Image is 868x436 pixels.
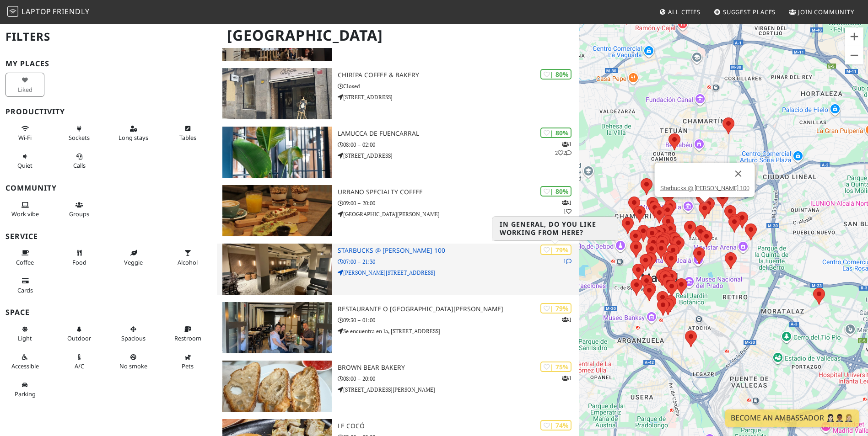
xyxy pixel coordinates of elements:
h3: Le Cocó [338,422,579,430]
button: Sockets [60,121,99,145]
img: Starbucks @ C. de Serrano 100 [222,244,332,295]
span: Power sockets [69,133,90,142]
button: Work vibe [5,197,44,222]
p: 1 1 [562,198,571,216]
button: Coffee [5,245,44,270]
span: Outdoor area [67,334,91,342]
h3: Chiripa Coffee & Bakery [338,71,579,79]
button: Wi-Fi [5,121,44,145]
h1: [GEOGRAPHIC_DATA] [220,23,577,48]
span: Smoke free [119,362,147,370]
span: Video/audio calls [73,161,86,170]
h3: Service [5,232,211,241]
h3: Community [5,184,211,192]
span: Alcohol [178,258,198,266]
h3: Brown Bear Bakery [338,364,579,372]
img: Urbano Specialty Coffee [222,185,332,236]
p: 1 [563,257,571,266]
button: No smoke [114,350,153,374]
button: Groups [60,197,99,222]
img: Restaurante O Cacho do José [222,302,332,353]
p: 1 [562,315,571,324]
button: Food [60,245,99,270]
button: Outdoor [60,322,99,346]
p: [STREET_ADDRESS] [338,151,579,160]
h2: Filters [5,23,211,51]
button: Light [5,322,44,346]
span: Suggest Places [723,8,776,16]
p: Closed [338,82,579,90]
button: Accessible [5,350,44,374]
img: LaptopFriendly [7,6,18,17]
span: Accessible [11,362,39,370]
button: Quiet [5,149,44,173]
h3: My Places [5,59,211,68]
p: 1 [562,374,571,383]
h3: Productivity [5,107,211,116]
a: Chiripa Coffee & Bakery | 80% Chiripa Coffee & Bakery Closed [STREET_ADDRESS] [217,68,578,119]
a: Join Community [785,4,858,20]
h3: In general, do you like working from here? [492,217,618,240]
div: | 75% [540,362,571,372]
span: Quiet [17,161,32,170]
p: 09:30 – 01:00 [338,316,579,324]
div: | 74% [540,420,571,431]
span: Natural light [18,334,32,342]
p: [STREET_ADDRESS][PERSON_NAME] [338,385,579,394]
span: Restroom [174,334,201,342]
h3: Lamucca de Fuencarral [338,130,579,138]
button: A/C [60,350,99,374]
a: Suggest Places [710,4,780,20]
button: Alcohol [168,245,207,270]
img: Lamucca de Fuencarral [222,127,332,178]
button: Parking [5,378,44,402]
div: | 79% [540,303,571,314]
a: Starbucks @ [PERSON_NAME] 100 [660,185,749,191]
div: | 79% [540,245,571,255]
p: 1 2 2 [555,140,571,157]
p: 09:00 – 20:00 [338,199,579,207]
button: Spacious [114,322,153,346]
button: Long stays [114,121,153,145]
p: [STREET_ADDRESS] [338,93,579,101]
span: Coffee [16,258,34,266]
button: Veggie [114,245,153,270]
span: People working [11,210,39,218]
button: Pets [168,350,207,374]
span: Air conditioned [75,362,84,370]
button: Calls [60,149,99,173]
a: Become an Ambassador 🤵🏻‍♀️🤵🏾‍♂️🤵🏼‍♀️ [725,409,859,427]
span: Join Community [798,8,854,16]
div: | 80% [540,128,571,138]
span: Food [72,258,86,266]
img: Chiripa Coffee & Bakery [222,68,332,119]
span: Friendly [53,6,89,16]
div: | 80% [540,186,571,197]
p: [GEOGRAPHIC_DATA][PERSON_NAME] [338,210,579,218]
span: Credit cards [17,286,33,294]
h3: Restaurante O [GEOGRAPHIC_DATA][PERSON_NAME] [338,305,579,313]
button: Zoom out [845,46,863,64]
div: | 80% [540,69,571,80]
a: Lamucca de Fuencarral | 80% 122 Lamucca de Fuencarral 08:00 – 02:00 [STREET_ADDRESS] [217,127,578,178]
img: Brown Bear Bakery [222,361,332,412]
button: Zoom in [845,27,863,46]
span: Veggie [124,258,143,266]
p: 07:00 – 21:30 [338,257,579,266]
span: Long stays [119,133,148,142]
span: Laptop [22,6,51,16]
h3: Urbano Specialty Coffee [338,188,579,196]
button: Tables [168,121,207,145]
a: Starbucks @ C. de Serrano 100 | 79% 1 Starbucks @ [PERSON_NAME] 100 07:00 – 21:30 [PERSON_NAME][S... [217,244,578,295]
p: Se encuentra en la, [STREET_ADDRESS] [338,327,579,335]
h3: Starbucks @ [PERSON_NAME] 100 [338,247,579,255]
button: Cards [5,273,44,298]
span: Pet friendly [182,362,194,370]
button: Close [727,163,749,185]
a: All Cities [655,4,704,20]
p: 08:00 – 20:00 [338,374,579,383]
a: Urbano Specialty Coffee | 80% 11 Urbano Specialty Coffee 09:00 – 20:00 [GEOGRAPHIC_DATA][PERSON_N... [217,185,578,236]
span: Spacious [121,334,146,342]
span: Work-friendly tables [179,133,196,142]
a: Restaurante O Cacho do José | 79% 1 Restaurante O [GEOGRAPHIC_DATA][PERSON_NAME] 09:30 – 01:00 Se... [217,302,578,353]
